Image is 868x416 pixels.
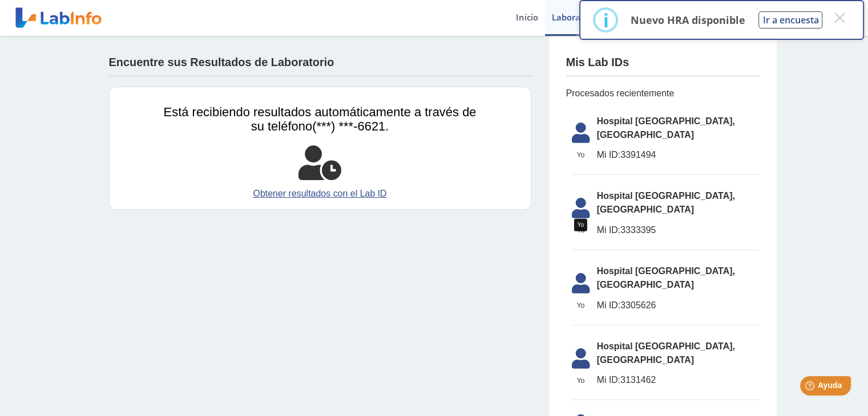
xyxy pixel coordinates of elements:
iframe: Help widget launcher [766,372,855,403]
span: Yo [565,376,597,386]
span: Mi ID: [597,300,621,310]
span: Hospital [GEOGRAPHIC_DATA], [GEOGRAPHIC_DATA] [597,115,760,142]
span: Procesados recientemente [566,87,760,100]
h4: Mis Lab IDs [566,56,629,70]
span: 3305626 [597,299,760,312]
div: Yo [574,218,587,231]
button: Ir a encuesta [758,11,822,28]
span: Hospital [GEOGRAPHIC_DATA], [GEOGRAPHIC_DATA] [597,189,760,217]
span: Yo [565,225,597,235]
span: Mi ID: [597,150,621,160]
span: Hospital [GEOGRAPHIC_DATA], [GEOGRAPHIC_DATA] [597,264,760,292]
span: Mi ID: [597,225,621,235]
span: Yo [565,300,597,311]
span: Mi ID: [597,375,621,385]
span: 3131462 [597,373,760,387]
span: 3333395 [597,223,760,237]
span: Yo [565,150,597,160]
a: Obtener resultados con el Lab ID [164,187,477,201]
span: 3391494 [597,148,760,162]
div: i [603,10,608,30]
p: Nuevo HRA disponible [630,13,745,27]
span: Hospital [GEOGRAPHIC_DATA], [GEOGRAPHIC_DATA] [597,340,760,367]
span: Está recibiendo resultados automáticamente a través de su teléfono [164,105,477,133]
button: Close this dialog [829,7,850,28]
h4: Encuentre sus Resultados de Laboratorio [109,56,334,70]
